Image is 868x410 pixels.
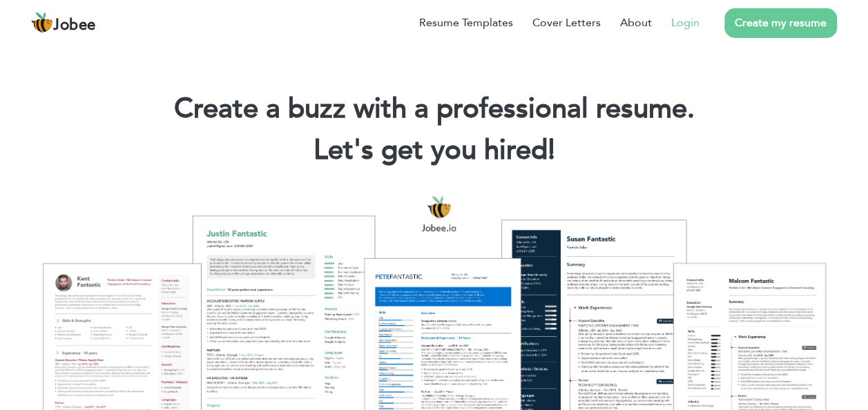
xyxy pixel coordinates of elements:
[381,131,555,169] span: get you hired!
[620,14,652,31] a: About
[671,14,700,31] a: Login
[724,8,837,38] a: Create my resume
[53,18,96,33] span: Jobee
[532,14,601,31] a: Cover Letters
[31,12,53,34] img: jobee.io
[21,133,847,168] h2: Let's
[548,131,554,169] span: |
[419,14,513,31] a: Resume Templates
[21,91,847,127] h1: Create a buzz with a professional resume.
[31,12,96,34] a: Jobee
